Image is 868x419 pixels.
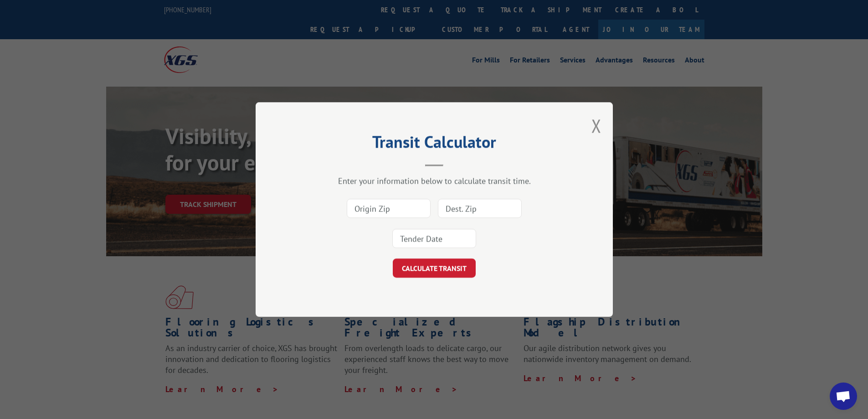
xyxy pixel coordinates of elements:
div: Open chat [830,383,857,410]
button: Close modal [591,114,601,138]
input: Tender Date [392,229,476,248]
input: Origin Zip [347,199,431,218]
input: Dest. Zip [438,199,522,218]
h2: Transit Calculator [301,135,567,153]
button: CALCULATE TRANSIT [393,259,476,278]
div: Enter your information below to calculate transit time. [301,176,567,186]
